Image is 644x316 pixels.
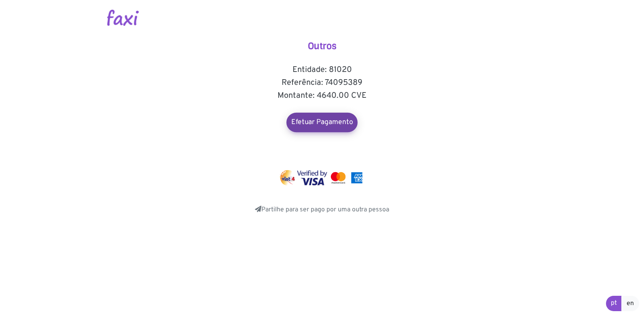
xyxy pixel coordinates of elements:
[241,78,403,88] h5: Referência: 74095389
[329,170,347,185] img: mastercard
[297,170,327,185] img: visa
[349,170,364,185] img: mastercard
[241,91,403,101] h5: Montante: 4640.00 CVE
[280,170,296,185] img: vinti4
[241,65,403,75] h5: Entidade: 81020
[606,296,622,311] a: pt
[286,113,358,132] a: Efetuar Pagamento
[255,206,389,214] a: Partilhe para ser pago por uma outra pessoa
[241,40,403,52] h4: Outros
[621,296,639,311] a: en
